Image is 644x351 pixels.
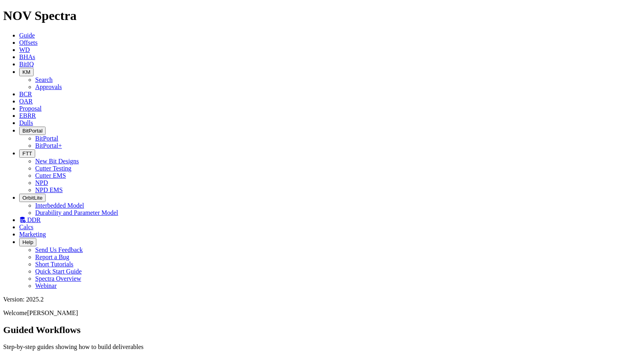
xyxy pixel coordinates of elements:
a: BHAs [19,54,35,60]
span: BitPortal [22,128,42,134]
div: Version: 2025.2 [3,296,641,303]
a: NPD EMS [35,186,63,193]
a: EBRR [19,112,36,119]
a: Cutter EMS [35,172,66,179]
a: Durability and Parameter Model [35,209,118,216]
a: BCR [19,91,32,97]
a: Search [35,76,53,83]
a: Cutter Testing [35,165,72,172]
button: KM [19,68,34,76]
p: Step-by-step guides showing how to build deliverables [3,343,641,351]
button: OrbitLite [19,194,46,202]
span: Help [22,239,33,245]
a: New Bit Designs [35,158,79,165]
a: BitIQ [19,61,34,67]
a: Quick Start Guide [35,268,82,275]
a: Calcs [19,224,34,230]
a: WD [19,46,30,53]
a: Offsets [19,39,38,46]
a: Spectra Overview [35,275,81,282]
a: Proposal [19,105,42,112]
h2: Guided Workflows [3,325,641,335]
a: Report a Bug [35,254,69,260]
a: Guide [19,32,35,39]
a: Dulls [19,119,33,126]
span: FTT [22,151,32,157]
a: Send Us Feedback [35,246,83,253]
a: Marketing [19,231,46,238]
p: Welcome [3,309,641,317]
span: OrbitLite [22,195,42,201]
a: Interbedded Model [35,202,84,209]
span: KM [22,69,30,75]
a: Webinar [35,282,57,289]
span: DDR [27,216,41,223]
button: Help [19,238,36,246]
a: BitPortal [35,135,58,142]
h1: NOV Spectra [3,8,641,23]
button: FTT [19,149,35,158]
a: DDR [19,216,41,223]
a: OAR [19,98,33,105]
span: [PERSON_NAME] [27,309,78,316]
button: BitPortal [19,127,46,135]
a: NPD [35,179,48,186]
a: Approvals [35,83,62,90]
a: BitPortal+ [35,142,62,149]
a: Short Tutorials [35,261,74,268]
